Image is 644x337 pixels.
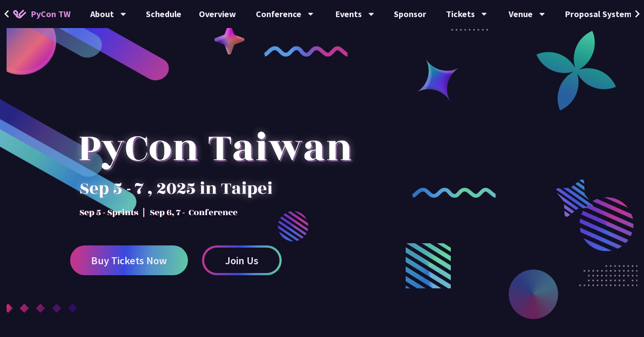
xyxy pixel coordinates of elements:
a: Join Us [202,245,282,275]
img: curly-2.e802c9f.png [412,188,496,198]
span: PyCon TW [31,7,71,21]
span: Join Us [225,255,258,266]
a: Buy Tickets Now [70,245,188,275]
a: PyCon TW [4,3,79,25]
img: Home icon of PyCon TW 2025 [13,10,26,18]
img: curly-1.ebdbada.png [264,46,348,57]
span: Buy Tickets Now [91,255,167,266]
